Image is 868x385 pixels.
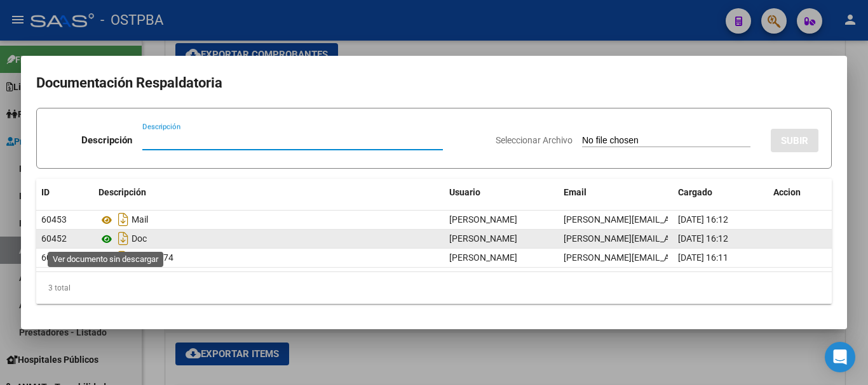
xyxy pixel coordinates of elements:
span: SUBIR [781,135,808,147]
span: Email [564,187,587,197]
div: Hr 126474 [98,247,439,268]
span: [PERSON_NAME] [449,252,517,263]
span: [PERSON_NAME][EMAIL_ADDRESS][PERSON_NAME][DOMAIN_NAME] [564,252,841,263]
button: SUBIR [771,129,818,152]
span: [PERSON_NAME][EMAIL_ADDRESS][PERSON_NAME][DOMAIN_NAME] [564,233,841,244]
span: [DATE] 16:12 [678,233,728,244]
span: [DATE] 16:12 [678,214,728,225]
span: ID [41,187,50,197]
p: Descripción [81,133,132,148]
i: Descargar documento [115,247,132,268]
datatable-header-cell: Email [559,179,673,206]
span: [DATE] 16:11 [678,252,728,263]
span: [PERSON_NAME] [449,233,517,244]
h2: Documentación Respaldatoria [36,71,832,95]
span: 60452 [41,233,67,244]
span: [PERSON_NAME] [449,214,517,225]
span: Seleccionar Archivo [496,135,573,145]
span: Descripción [98,187,146,197]
div: Open Intercom Messenger [825,342,855,372]
div: Mail [98,209,439,230]
span: 60453 [41,214,67,225]
datatable-header-cell: Accion [768,179,832,206]
span: Accion [773,187,801,197]
datatable-header-cell: ID [36,179,93,206]
span: Usuario [449,187,480,197]
div: 3 total [36,272,832,304]
datatable-header-cell: Usuario [444,179,559,206]
datatable-header-cell: Descripción [93,179,444,206]
span: Cargado [678,187,712,197]
span: 60451 [41,252,67,263]
span: [PERSON_NAME][EMAIL_ADDRESS][PERSON_NAME][DOMAIN_NAME] [564,214,841,225]
div: Doc [98,228,439,249]
i: Descargar documento [115,209,132,230]
i: Descargar documento [115,228,132,249]
datatable-header-cell: Cargado [673,179,768,206]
